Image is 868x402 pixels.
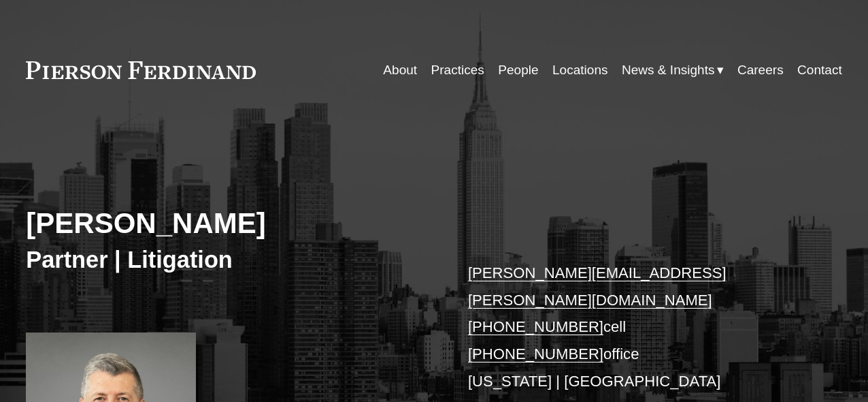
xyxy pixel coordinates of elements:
a: Locations [552,57,608,83]
a: Careers [737,57,784,83]
a: folder dropdown [622,57,724,83]
a: Contact [797,57,842,83]
h3: Partner | Litigation [26,245,434,275]
h2: [PERSON_NAME] [26,206,434,241]
a: About [383,57,417,83]
span: News & Insights [622,59,715,82]
a: [PHONE_NUMBER] [468,345,603,362]
a: People [498,57,538,83]
a: [PHONE_NUMBER] [468,318,603,335]
a: [PERSON_NAME][EMAIL_ADDRESS][PERSON_NAME][DOMAIN_NAME] [468,264,727,309]
a: Practices [431,57,484,83]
